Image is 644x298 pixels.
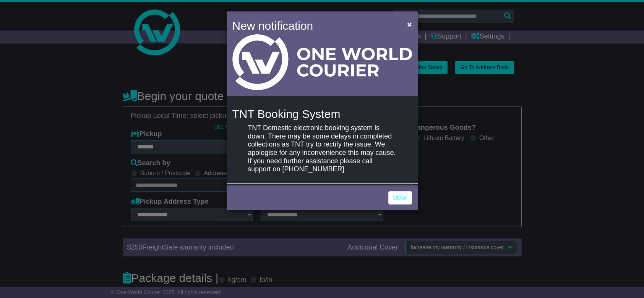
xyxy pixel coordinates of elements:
h4: TNT Booking System [232,108,412,120]
h4: New notification [232,17,396,34]
p: TNT Domestic electronic booking system is down. There may be some delays in completed collections... [248,124,396,174]
span: × [407,20,412,29]
img: Light [232,34,412,90]
button: Close [403,16,415,32]
a: Close [388,191,412,205]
